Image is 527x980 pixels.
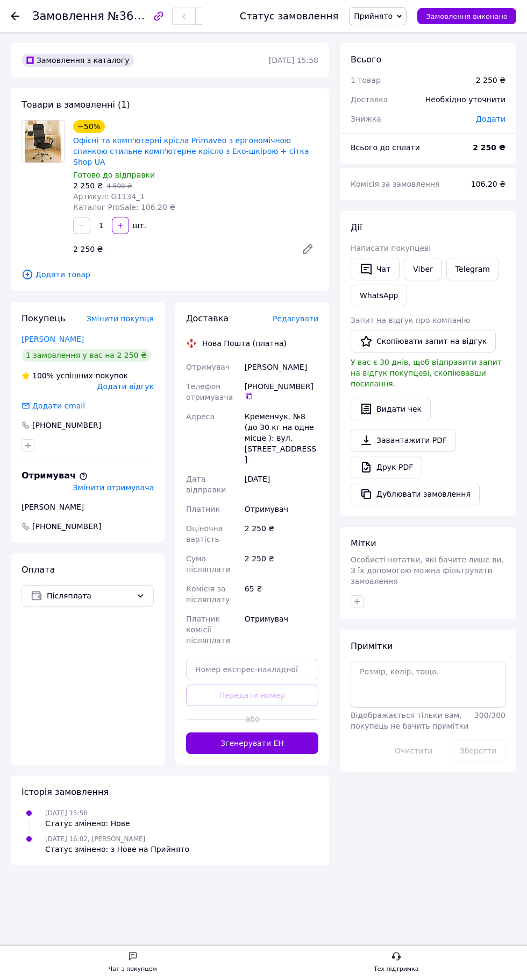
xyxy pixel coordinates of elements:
div: 2 250 ₴ [243,549,321,579]
time: [DATE] 15:58 [269,56,318,65]
a: WhatsApp [351,285,407,306]
button: Скопіювати запит на відгук [351,330,496,352]
span: Товари в замовленні (1) [22,100,130,110]
span: [DATE] 16:02, [PERSON_NAME] [45,835,145,843]
div: Додати email [20,400,86,411]
div: Кременчук, №8 (до 30 кг на одне місце ): вул. [STREET_ADDRESS] [243,407,321,469]
span: Адреса [186,412,215,421]
button: Згенерувати ЕН [186,732,318,754]
div: Повернутися назад [11,11,19,22]
span: Запит на відгук про компанію [351,316,470,325]
span: Оплата [22,565,55,575]
span: Дата відправки [186,475,226,494]
span: Платник [186,505,220,513]
span: Додати [476,115,505,123]
div: [PHONE_NUMBER] [31,420,102,431]
span: Доставка [351,95,388,104]
a: Друк PDF [351,456,422,478]
input: Номер експрес-накладної [186,659,318,680]
span: Комісія за замовлення [351,180,440,188]
span: Артикул: G1134_1 [73,192,145,201]
div: [DATE] [243,469,321,499]
span: Післяплата [47,590,132,602]
a: Редагувати [297,238,318,260]
span: 2 250 ₴ [73,181,103,190]
span: №366321403 [108,9,184,23]
span: У вас є 30 днів, щоб відправити запит на відгук покупцеві, скопіювавши посилання. [351,358,502,388]
div: Нова Пошта (платна) [200,338,289,349]
div: Отримувач [243,609,321,650]
span: Готово до відправки [73,171,155,179]
span: Замовлення [32,10,104,23]
span: Знижка [351,115,381,123]
div: Статус змінено: з Нове на Прийнято [45,844,189,855]
div: Статус змінено: Нове [45,818,130,829]
span: Додати товар [22,269,318,280]
span: Сума післяплати [186,554,230,574]
span: 4 500 ₴ [106,182,132,190]
div: успішних покупок [22,370,128,381]
div: 2 250 ₴ [69,242,293,257]
span: Оціночна вартість [186,524,223,544]
a: Офісні та комп'ютерні крісла Primaveo з ергономічною спинкою стильне комп'ютерне крісло з Еко-шкі... [73,136,309,166]
span: Отримувач [22,470,88,481]
span: Відображається тільки вам, покупець не бачить примітки [351,711,468,730]
span: [PHONE_NUMBER] [31,521,102,532]
span: Примітки [351,641,393,651]
div: 65 ₴ [243,579,321,609]
b: 2 250 ₴ [473,143,505,152]
span: Додати відгук [97,382,154,391]
span: Всього [351,54,381,65]
span: Комісія за післяплату [186,584,230,604]
div: Замовлення з каталогу [22,54,134,67]
a: Telegram [446,258,499,280]
div: 1 замовлення у вас на 2 250 ₴ [22,349,151,362]
div: −50% [73,120,105,133]
div: [PERSON_NAME] [243,357,321,377]
span: 106.20 ₴ [471,180,505,188]
span: Особисті нотатки, які бачите лише ви. З їх допомогою можна фільтрувати замовлення [351,555,504,586]
a: [PERSON_NAME] [22,335,84,343]
span: Мітки [351,538,376,548]
button: Замовлення виконано [417,8,516,24]
span: 100% [32,371,54,380]
span: Платник комісії післяплати [186,615,230,645]
span: Змінити отримувача [73,483,154,492]
span: Історія замовлення [22,787,109,797]
span: Покупець [22,313,66,323]
div: Статус замовлення [240,11,339,22]
div: Тех підтримка [374,964,419,975]
span: 1 товар [351,76,381,84]
button: Дублювати замовлення [351,483,480,505]
div: Додати email [31,400,86,411]
span: Отримувач [186,363,230,371]
div: 2 250 ₴ [243,519,321,549]
span: Прийнято [354,12,393,20]
span: або [246,714,259,724]
span: Каталог ProSale: 106.20 ₴ [73,203,175,211]
div: Отримувач [243,499,321,519]
span: Дії [351,222,362,232]
div: 2 250 ₴ [476,75,505,86]
span: Написати покупцеві [351,244,431,252]
span: [DATE] 15:58 [45,809,88,817]
span: Змінити покупця [87,314,154,323]
a: Завантажити PDF [351,429,456,452]
a: Viber [404,258,441,280]
span: Всього до сплати [351,143,420,152]
span: Телефон отримувача [186,382,233,401]
span: 300 / 300 [474,711,505,720]
div: [PHONE_NUMBER] [245,381,318,400]
button: Чат [351,258,400,280]
div: шт. [130,220,147,231]
div: Необхідно уточнити [419,88,512,111]
span: Доставка [186,313,229,323]
div: Чат з покупцем [109,964,157,975]
span: Редагувати [273,314,318,323]
img: Офісні та комп'ютерні крісла Primaveo з ергономічною спинкою стильне комп'ютерне крісло з Еко-шкі... [25,121,62,163]
div: [PERSON_NAME] [22,502,154,512]
button: Видати чек [351,398,431,420]
span: Замовлення виконано [426,12,508,20]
